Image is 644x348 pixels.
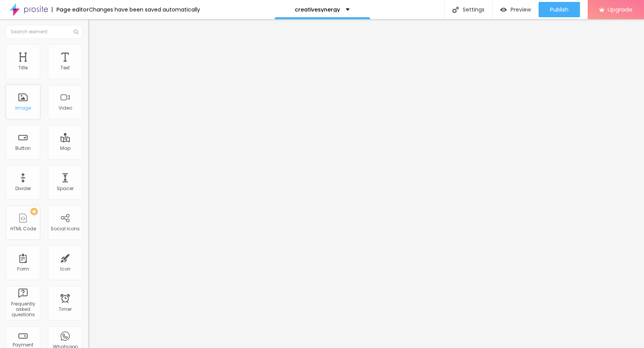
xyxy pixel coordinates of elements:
input: Search element [6,25,82,39]
div: Button [15,146,31,151]
div: Form [17,266,29,272]
div: Text [61,65,70,71]
img: view-1.svg [500,7,507,13]
div: Changes have been saved automatically [89,7,200,12]
button: Publish [539,2,580,17]
img: Icone [74,30,78,34]
div: Image [15,105,31,111]
p: creativesynergy [295,7,340,12]
div: Frequently asked questions [8,301,38,318]
div: Social Icons [51,226,80,231]
span: Publish [550,7,568,13]
button: Preview [493,2,539,17]
div: Spacer [57,186,74,191]
div: Divider [15,186,31,191]
img: Icone [452,7,459,13]
span: Upgrade [608,6,632,13]
span: Preview [511,7,531,13]
div: Page editor [52,7,89,12]
div: HTML Code [10,226,36,231]
div: Title [18,65,28,71]
div: Map [60,146,71,151]
div: Icon [60,266,71,272]
div: Video [59,105,72,111]
div: Timer [59,307,72,312]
